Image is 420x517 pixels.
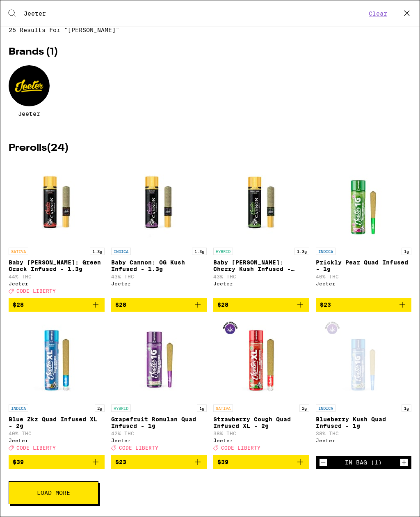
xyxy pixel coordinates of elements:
button: Add to bag [213,298,309,312]
div: Jeeter [9,281,105,286]
button: Add to bag [213,455,309,469]
p: HYBRID [111,404,131,412]
div: Jeeter [213,438,309,443]
button: Add to bag [9,455,105,469]
button: Load More [9,481,98,504]
p: HYBRID [213,248,233,255]
p: Prickly Pear Quad Infused - 1g [316,259,412,272]
p: 43% THC [213,274,309,279]
a: Open page for Baby Cannon: Cherry Kush Infused - 1.3g from Jeeter [213,161,309,298]
p: 43% THC [111,274,207,279]
a: Open page for Baby Cannon: OG Kush Infused - 1.3g from Jeeter [111,161,207,298]
p: 1g [402,404,411,412]
a: Open page for Strawberry Cough Quad Infused XL - 2g from Jeeter [213,318,309,455]
div: In Bag (1) [345,459,382,466]
p: INDICA [111,248,131,255]
div: Jeeter [316,438,412,443]
p: 1g [197,404,207,412]
img: Jeeter - Baby Cannon: Green Crack Infused - 1.3g [16,161,98,244]
img: Jeeter - Strawberry Cough Quad Infused XL - 2g [220,318,302,400]
button: Decrement [319,458,327,466]
span: CODE LIBERTY [119,446,158,451]
p: 38% THC [316,431,412,436]
p: 1g [402,248,411,255]
img: Jeeter - Prickly Pear Quad Infused - 1g [322,161,404,244]
span: $28 [13,301,24,308]
div: Jeeter [316,281,412,286]
span: CODE LIBERTY [16,446,56,451]
p: INDICA [316,404,336,412]
div: Jeeter [213,281,309,286]
span: $39 [217,459,228,465]
a: Open page for Baby Cannon: Green Crack Infused - 1.3g from Jeeter [9,161,105,298]
span: Jeeter [18,110,40,117]
p: 40% THC [9,431,105,436]
p: SATIVA [9,248,28,255]
span: $39 [13,459,24,465]
p: 38% THC [213,431,309,436]
a: Open page for Blueberry Kush Quad Infused - 1g from Jeeter [316,318,412,455]
div: Jeeter [111,438,207,443]
p: 2g [95,404,105,412]
span: $23 [320,301,331,308]
p: Blue Zkz Quad Infused XL - 2g [9,416,105,429]
p: 2g [299,404,309,412]
p: Baby [PERSON_NAME]: Cherry Kush Infused - 1.3g [213,259,309,272]
button: Add to bag [9,298,105,312]
input: Search for products & categories [23,10,366,17]
p: INDICA [9,404,28,412]
p: Blueberry Kush Quad Infused - 1g [316,416,412,429]
a: Open page for Prickly Pear Quad Infused - 1g from Jeeter [316,161,412,298]
button: Add to bag [111,455,207,469]
span: CODE LIBERTY [16,288,56,294]
p: 44% THC [9,274,105,279]
span: $23 [115,459,126,465]
p: INDICA [316,248,336,255]
a: Open page for Blue Zkz Quad Infused XL - 2g from Jeeter [9,318,105,455]
span: $28 [217,301,228,308]
span: Load More [37,490,70,496]
p: 1.3g [90,248,105,255]
img: Jeeter - Grapefruit Romulan Quad Infused - 1g [118,318,200,400]
img: Jeeter - Blue Zkz Quad Infused XL - 2g [16,318,98,400]
button: Add to bag [316,298,412,312]
h2: Prerolls ( 24 ) [9,143,411,153]
span: CODE LIBERTY [221,446,260,451]
p: 42% THC [111,431,207,436]
button: Clear [366,10,390,17]
h2: Brands ( 1 ) [9,47,411,57]
p: Baby [PERSON_NAME]: Green Crack Infused - 1.3g [9,259,105,272]
p: 40% THC [316,274,412,279]
p: SATIVA [213,404,233,412]
span: 25 results for "[PERSON_NAME]" [9,27,411,33]
div: Jeeter [111,281,207,286]
p: Strawberry Cough Quad Infused XL - 2g [213,416,309,429]
img: Jeeter - Baby Cannon: Cherry Kush Infused - 1.3g [220,161,302,244]
p: 1.3g [294,248,309,255]
p: Baby Cannon: OG Kush Infused - 1.3g [111,259,207,272]
button: Add to bag [111,298,207,312]
span: Hi. Need any help? [5,6,59,12]
img: Jeeter - Baby Cannon: OG Kush Infused - 1.3g [118,161,200,244]
span: $28 [115,301,126,308]
div: Jeeter [9,438,105,443]
button: Increment [400,458,408,466]
a: Open page for Grapefruit Romulan Quad Infused - 1g from Jeeter [111,318,207,455]
p: Grapefruit Romulan Quad Infused - 1g [111,416,207,429]
p: 1.3g [192,248,207,255]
